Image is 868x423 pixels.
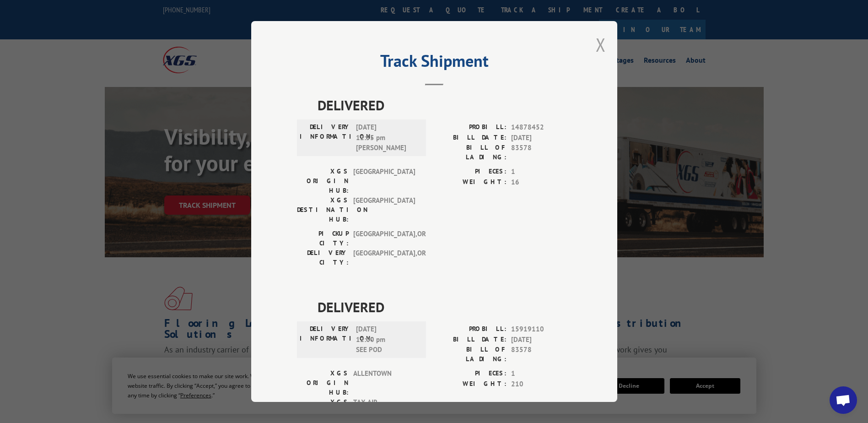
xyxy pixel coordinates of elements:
[511,335,571,345] span: [DATE]
[511,133,571,143] span: [DATE]
[353,229,415,248] span: [GEOGRAPHIC_DATA] , OR
[434,167,507,177] label: PIECES:
[353,167,415,195] span: [GEOGRAPHIC_DATA]
[511,143,571,162] span: 83578
[434,133,507,143] label: BILL DATE:
[318,95,571,115] span: DELIVERED
[434,122,507,133] label: PROBILL:
[434,324,507,335] label: PROBILL:
[297,195,349,224] label: XGS DESTINATION HUB:
[356,122,418,153] span: [DATE] 12:55 pm [PERSON_NAME]
[511,324,571,335] span: 15919110
[297,369,349,397] label: XGS ORIGIN HUB:
[434,143,507,162] label: BILL OF LADING:
[434,345,507,364] label: BILL OF LADING:
[318,297,571,317] span: DELIVERED
[511,167,571,177] span: 1
[511,122,571,133] span: 14878452
[300,122,351,153] label: DELIVERY INFORMATION:
[511,369,571,379] span: 1
[434,335,507,345] label: BILL DATE:
[353,369,415,397] span: ALLENTOWN
[596,33,606,57] button: Close modal
[297,54,571,72] h2: Track Shipment
[353,195,415,224] span: [GEOGRAPHIC_DATA]
[511,177,571,188] span: 16
[830,386,857,414] div: Open chat
[511,379,571,390] span: 210
[434,379,507,390] label: WEIGHT:
[434,177,507,188] label: WEIGHT:
[297,229,349,248] label: PICKUP CITY:
[297,167,349,195] label: XGS ORIGIN HUB:
[297,248,349,267] label: DELIVERY CITY:
[353,248,415,267] span: [GEOGRAPHIC_DATA] , OR
[356,324,418,355] span: [DATE] 12:00 pm SEE POD
[511,345,571,364] span: 83578
[300,324,351,355] label: DELIVERY INFORMATION:
[434,369,507,379] label: PIECES:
